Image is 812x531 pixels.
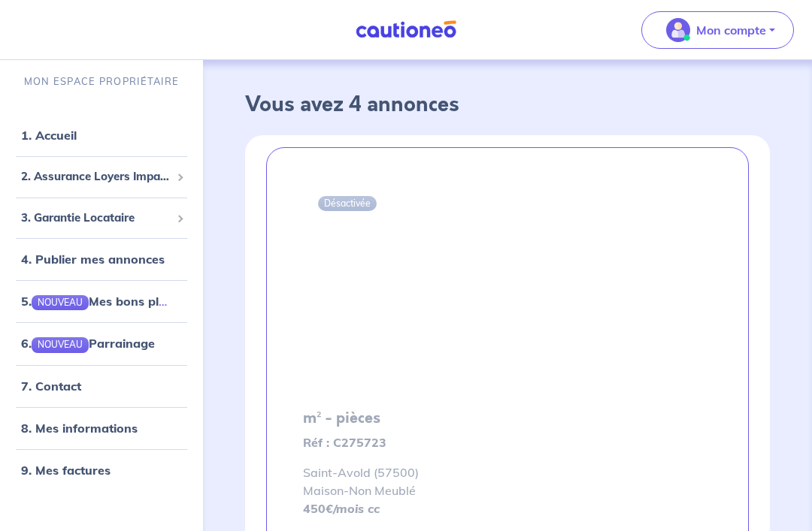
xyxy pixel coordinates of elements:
div: 5.NOUVEAUMes bons plans [6,286,197,316]
div: 2. Assurance Loyers Impayés [6,162,197,192]
a: 1. Accueil [21,128,77,143]
div: 7. Contact [6,371,197,401]
span: Saint-Avold (57500) Maison - Non Meublé [303,465,419,498]
div: 8. Mes informations [6,413,197,443]
p: MON ESPACE PROPRIÉTAIRE [24,74,179,89]
a: 7. Contact [21,379,81,394]
strong: Réf : C275723 [303,435,386,450]
strong: 450 [303,501,380,516]
a: 4. Publier mes annonces [21,252,165,267]
div: 3. Garantie Locataire [6,204,197,233]
a: 8. Mes informations [21,421,138,436]
a: 5.NOUVEAUMes bons plans [21,294,180,309]
button: illu_account_valid_menu.svgMon compte [641,11,794,49]
span: Désactivée [318,196,377,211]
span: 3. Garantie Locataire [21,210,171,227]
a: 6.NOUVEAUParrainage [21,336,155,351]
div: 1. Accueil [6,120,197,150]
div: 4. Publier mes annonces [6,244,197,274]
img: illu_account_valid_menu.svg [666,18,690,42]
p: Mon compte [696,21,766,39]
h3: Vous avez 4 annonces [245,92,770,117]
div: 9. Mes factures [6,455,197,485]
div: 6.NOUVEAUParrainage [6,328,197,358]
em: €/mois cc [326,501,380,516]
img: Cautioneo [350,20,462,39]
h5: m² - pièces [303,409,712,427]
span: 2. Assurance Loyers Impayés [21,168,171,186]
a: 9. Mes factures [21,463,111,478]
